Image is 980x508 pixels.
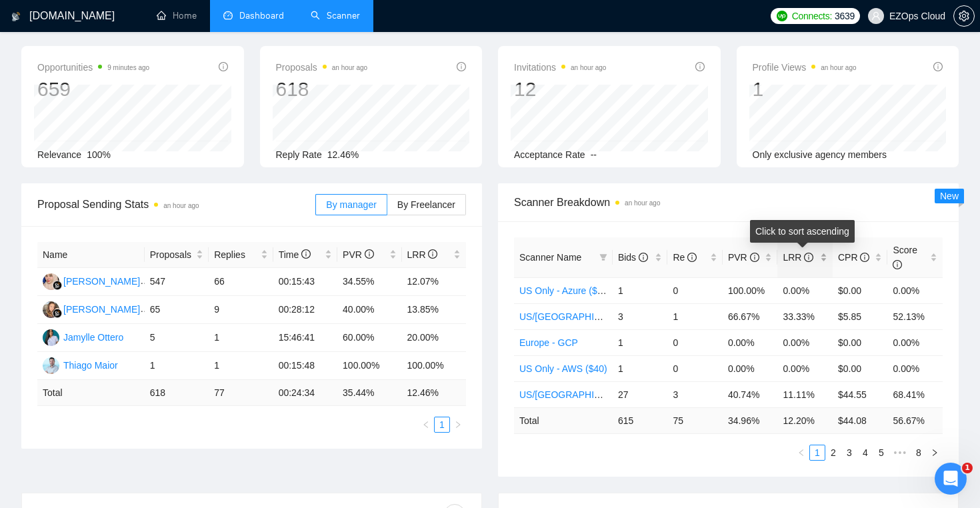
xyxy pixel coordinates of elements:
span: LRR [407,249,438,260]
span: By Freelancer [397,199,455,210]
span: ••• [889,445,911,461]
span: info-circle [457,62,466,71]
span: info-circle [219,62,228,71]
span: info-circle [804,253,813,262]
td: 00:15:43 [273,268,337,296]
span: Opportunities [37,59,149,75]
span: left [422,421,430,429]
td: 0.00% [723,329,778,355]
img: TM [43,357,59,374]
img: AJ [43,273,59,290]
span: Dashboard [239,10,284,21]
td: 0.00% [777,329,833,355]
td: 52.13% [887,303,943,329]
div: Thiago Maior [63,358,118,373]
td: 60.00% [337,324,401,352]
a: 3 [842,445,857,460]
td: 66 [209,268,273,296]
span: Time [279,249,311,260]
span: LRR [783,252,813,263]
span: Scanner Name [519,252,581,263]
th: Replies [209,242,273,268]
button: right [927,445,943,461]
span: Re [673,252,697,263]
li: 5 [873,445,889,461]
td: 1 [667,303,723,329]
li: Previous Page [418,417,434,433]
td: 12.07% [402,268,467,296]
td: 68.41% [887,381,943,407]
td: 1 [613,355,668,381]
span: Profile Views [753,59,857,75]
td: 0 [667,329,723,355]
div: 1 [753,77,857,102]
td: 15:46:41 [273,324,337,352]
td: 0.00% [887,277,943,303]
td: 65 [145,296,209,324]
td: 9 [209,296,273,324]
td: 40.74% [723,381,778,407]
span: info-circle [893,260,902,269]
td: Total [37,380,145,406]
td: 3 [667,381,723,407]
a: NK[PERSON_NAME] [43,303,140,314]
li: 3 [841,445,857,461]
a: 5 [874,445,889,460]
button: setting [953,5,975,27]
div: 12 [514,77,606,102]
span: Connects: [792,9,832,23]
a: TMThiago Maior [43,359,118,370]
td: 13.85% [402,296,467,324]
a: JOJamylle Ottero [43,331,123,342]
span: Replies [214,247,257,262]
td: $44.55 [833,381,888,407]
td: 00:28:12 [273,296,337,324]
div: Click to sort ascending [750,220,855,243]
a: 8 [911,445,926,460]
span: filter [597,247,610,267]
span: 3639 [835,9,855,23]
td: 12.46 % [402,380,467,406]
a: US/[GEOGRAPHIC_DATA] - Keywords (Others) ($45) [519,389,743,400]
span: info-circle [301,249,311,259]
td: 20.00% [402,324,467,352]
img: upwork-logo.png [777,11,787,21]
button: left [418,417,434,433]
span: PVR [343,249,374,260]
span: Acceptance Rate [514,149,585,160]
span: info-circle [750,253,759,262]
td: 12.20 % [777,407,833,433]
li: Next 5 Pages [889,445,911,461]
span: Bids [618,252,648,263]
td: 547 [145,268,209,296]
button: left [793,445,809,461]
a: homeHome [157,10,197,21]
span: Proposals [276,59,368,75]
span: filter [599,253,607,261]
div: Jamylle Ottero [63,330,123,345]
td: $0.00 [833,329,888,355]
td: 35.44 % [337,380,401,406]
td: 0 [667,355,723,381]
td: 0.00% [887,329,943,355]
img: logo [11,6,21,27]
span: 100% [87,149,111,160]
time: an hour ago [821,64,856,71]
time: an hour ago [571,64,606,71]
li: 4 [857,445,873,461]
span: left [797,449,805,457]
div: 659 [37,77,149,102]
a: US Only - Azure ($45) [519,285,611,296]
td: 615 [613,407,668,433]
div: [PERSON_NAME] [63,274,140,289]
a: 1 [810,445,825,460]
span: user [871,11,881,21]
span: Reply Rate [276,149,322,160]
span: setting [954,11,974,21]
li: Next Page [450,417,466,433]
span: right [931,449,939,457]
td: Total [514,407,613,433]
span: right [454,421,462,429]
span: 1 [962,463,973,473]
a: 2 [826,445,841,460]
